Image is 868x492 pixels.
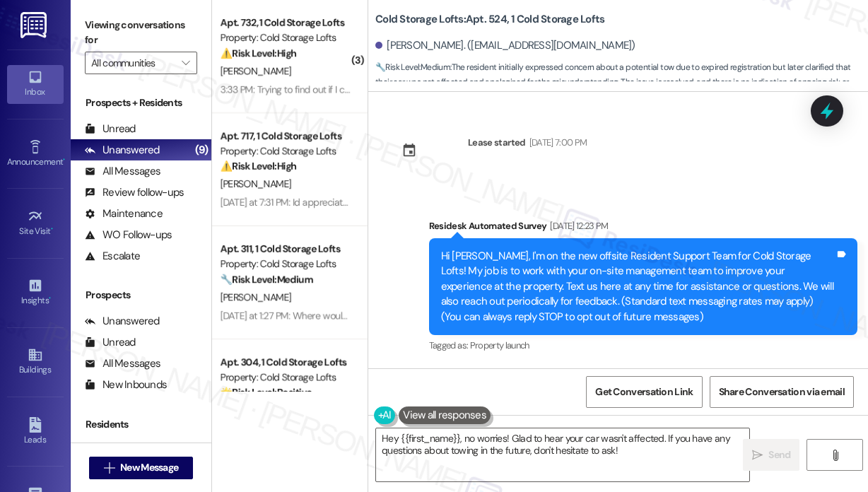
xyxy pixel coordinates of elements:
div: Apt. 311, 1 Cold Storage Lofts [221,242,351,257]
div: Unanswered [85,314,160,329]
div: [DATE] at 1:27 PM: Where would the notice be sent? [221,309,429,322]
i:  [182,57,189,69]
div: (9) [192,139,211,161]
div: Property: Cold Storage Lofts [221,257,351,271]
button: Get Conversation Link [586,376,702,408]
span: Get Conversation Link [595,385,693,399]
div: [DATE] 12:23 PM [546,218,608,233]
a: Insights • [7,274,64,312]
div: Unanswered [85,143,160,158]
span: • [63,155,65,165]
span: • [51,224,53,234]
div: New Inbounds [85,377,167,392]
span: Property launch [470,339,529,351]
div: Unread [85,122,136,136]
div: [DATE] at 7:31 PM: Id appreciate that [221,196,366,209]
div: All Messages [85,164,160,179]
strong: 🔧 Risk Level: Medium [221,273,312,286]
i:  [104,462,115,474]
div: Residents [71,417,211,432]
button: Share Conversation via email [710,376,854,408]
div: 3:33 PM: Trying to find out if I can please get [PERSON_NAME] last night and hiscemail [221,83,571,95]
span: New Message [120,460,178,475]
div: Property: Cold Storage Lofts [221,370,351,385]
span: [PERSON_NAME] [221,291,291,303]
i:  [830,450,840,461]
span: Send [768,447,790,462]
a: Leads [7,413,64,451]
div: Apt. 732, 1 Cold Storage Lofts [221,16,351,30]
div: Review follow-ups [85,185,184,200]
span: Share Conversation via email [719,385,845,399]
strong: ⚠️ Risk Level: High [221,160,297,172]
div: Apt. 717, 1 Cold Storage Lofts [221,129,351,143]
div: Prospects [71,288,211,303]
div: WO Follow-ups [85,228,172,242]
strong: 🌟 Risk Level: Positive [221,386,312,399]
div: Prospects + Residents [71,95,211,110]
div: Residesk Automated Survey [429,218,857,238]
div: All Messages [85,356,160,371]
div: Maintenance [85,206,163,221]
strong: 🔧 Risk Level: Medium [375,61,450,73]
div: Property: Cold Storage Lofts [221,30,351,45]
img: ResiDesk Logo [20,12,49,38]
div: Unread [85,335,136,350]
button: Send [743,439,799,471]
div: Tagged as: [429,335,857,356]
span: [PERSON_NAME] [221,177,291,190]
a: Inbox [7,65,64,103]
div: Lease started [468,135,526,150]
a: Buildings [7,343,64,381]
div: Property: Cold Storage Lofts [221,143,351,158]
div: Hi [PERSON_NAME], I'm on the new offsite Resident Support Team for Cold Storage Lofts! My job is ... [441,249,835,324]
input: All communities [91,52,175,74]
label: Viewing conversations for [85,14,197,52]
div: [PERSON_NAME]. ([EMAIL_ADDRESS][DOMAIN_NAME]) [375,38,635,53]
i:  [752,450,763,461]
strong: ⚠️ Risk Level: High [221,47,297,59]
button: New Message [89,457,194,479]
a: Site Visit • [7,204,64,242]
span: [PERSON_NAME] [221,64,291,77]
span: : The resident initially expressed concern about a potential tow due to expired registration but ... [375,60,868,105]
div: Apt. 304, 1 Cold Storage Lofts [221,355,351,370]
div: [DATE] 7:00 PM [526,135,587,150]
textarea: Hey {{first_name}}, no worries! Glad to hear your car wasn't affected. If you have any questions ... [376,428,749,481]
span: • [49,293,51,303]
div: Escalate [85,249,140,264]
b: Cold Storage Lofts: Apt. 524, 1 Cold Storage Lofts [375,12,604,27]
